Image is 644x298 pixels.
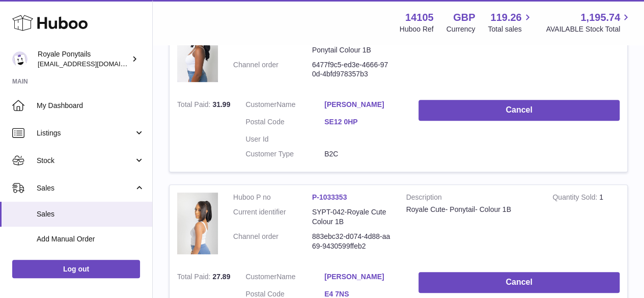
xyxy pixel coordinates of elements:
td: 1 [545,13,627,93]
a: [PERSON_NAME] [324,100,403,110]
a: Log out [12,260,140,278]
dt: Current identifier [233,207,312,227]
div: Royale Ponytails [38,49,129,69]
span: 119.26 [490,11,521,24]
span: Customer [245,100,276,109]
span: Sales [37,183,134,193]
div: Huboo Ref [400,24,434,34]
strong: Total Paid [177,273,212,283]
dd: 6477f9c5-ed3e-4666-970d-4bfd978357b3 [312,60,391,79]
span: 31.99 [212,100,230,109]
span: 1,195.74 [580,11,620,24]
a: 119.26 Total sales [488,11,533,34]
span: Customer [245,273,276,281]
span: Total sales [488,24,533,34]
span: Stock [37,156,134,166]
dd: SYPT-042-Royale Cute Colour 1B [312,207,391,227]
dt: Channel order [233,232,312,251]
dt: Current identifier [233,36,312,55]
a: 1,195.74 AVAILABLE Stock Total [546,11,632,34]
a: P-1033353 [312,193,347,201]
div: Currency [446,24,475,34]
span: AVAILABLE Stock Total [546,24,632,34]
dt: Huboo P no [233,193,312,202]
dt: Postal Code [245,117,324,129]
dd: B2C [324,149,403,159]
dd: 883ebc32-d074-4d88-aa69-9430599ffeb2 [312,232,391,251]
button: Cancel [418,272,620,293]
span: Add Manual Order [37,234,145,244]
div: Royale Cute- Ponytail- Colour 1B [406,205,538,214]
dt: Name [245,100,324,112]
strong: Total Paid [177,100,212,111]
button: Cancel [418,100,620,121]
span: Sales [37,209,145,219]
strong: Quantity Sold [552,193,599,204]
dt: User Id [245,134,324,144]
dd: SYPT-038-Royale Duo - Ponytail Colour 1B [312,36,391,55]
img: 141051741008061.png [177,21,218,83]
dt: Channel order [233,60,312,79]
dt: Customer Type [245,149,324,159]
td: 1 [545,185,627,264]
span: Listings [37,128,134,138]
strong: 14105 [405,11,434,24]
span: 27.89 [212,273,230,281]
strong: Description [406,193,538,205]
dt: Name [245,272,324,284]
span: [EMAIL_ADDRESS][DOMAIN_NAME] [38,60,150,68]
a: [PERSON_NAME] [324,272,403,282]
strong: GBP [453,11,475,24]
img: internalAdmin-14105@internal.huboo.com [12,51,27,67]
span: My Dashboard [37,101,145,111]
img: 141051741008281.png [177,193,218,254]
a: SE12 0HP [324,117,403,127]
